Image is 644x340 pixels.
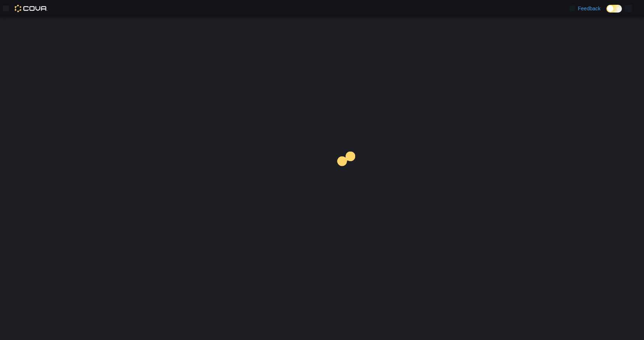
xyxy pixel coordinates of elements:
img: cova-loader [322,146,377,201]
img: Cova [15,5,48,12]
input: Dark Mode [606,5,622,13]
a: Feedback [566,1,603,16]
span: Feedback [578,5,601,12]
